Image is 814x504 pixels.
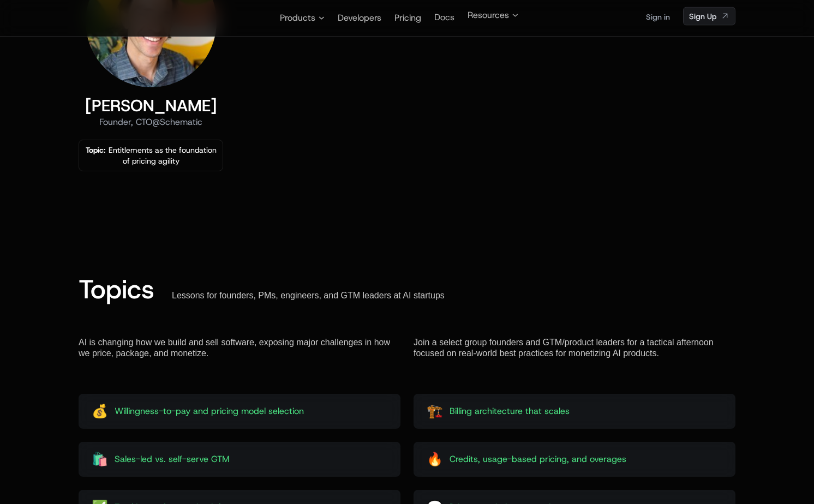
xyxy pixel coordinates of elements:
div: Lessons for founders, PMs, engineers, and GTM leaders at AI startups [172,290,445,301]
a: Pricing [394,12,421,23]
span: 🔥 [427,451,443,468]
span: 🏗️ [427,403,443,420]
span: Sign Up [689,11,716,22]
span: 🛍️ [92,451,108,468]
div: Founder, CTO @ Schematic [79,116,223,129]
a: Docs [434,11,454,23]
a: [object Object] [683,7,735,26]
div: [PERSON_NAME] [79,96,223,116]
div: AI is changing how we build and sell software, exposing major challenges in how we price, package... [79,337,400,359]
a: Sign in [646,8,670,26]
div: Join a select group founders and GTM/product leaders for a tactical afternoon focused on real-wor... [414,337,735,359]
span: Willingness-to-pay and pricing model selection [115,405,304,418]
span: Topic: [86,145,105,155]
span: Credits, usage-based pricing, and overages [450,453,626,466]
span: Products [280,11,315,25]
span: Topics [79,272,154,307]
span: 💰 [92,403,108,420]
span: Resources [468,9,509,22]
span: Billing architecture that scales [450,405,570,418]
a: Developers [338,12,381,23]
div: Entitlements as the foundation of pricing agility [83,145,218,166]
span: Sales-led vs. self-serve GTM [115,453,230,466]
